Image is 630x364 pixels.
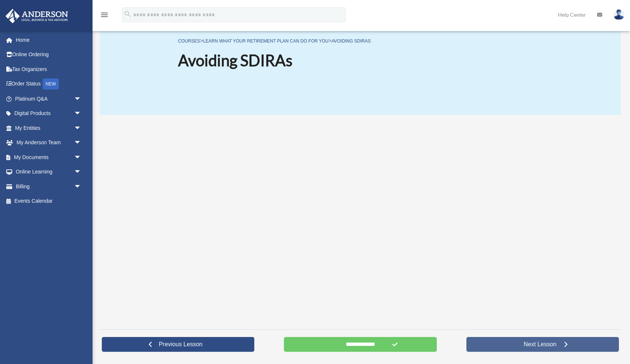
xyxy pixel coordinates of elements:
iframe: Module #2 - Why you should avoid Self Directed IRAs [179,120,542,324]
a: Billingarrow_drop_down [5,179,93,194]
p: > > [178,36,371,45]
i: menu [100,10,109,19]
a: COURSES [178,38,200,44]
a: Next Lesson [466,337,619,352]
a: Learn what your Retirement Plan can do for you [203,38,329,44]
a: Previous Lesson [102,337,254,352]
span: Previous Lesson [153,341,208,348]
span: arrow_drop_down [74,91,89,107]
a: My Anderson Teamarrow_drop_down [5,135,93,150]
span: Next Lesson [517,341,562,348]
a: My Entitiesarrow_drop_down [5,121,93,135]
span: arrow_drop_down [74,106,89,121]
a: My Documentsarrow_drop_down [5,150,93,165]
a: Events Calendar [5,194,93,209]
a: Online Ordering [5,47,93,62]
a: Home [5,33,93,47]
a: Tax Organizers [5,62,93,77]
img: Anderson Advisors Platinum Portal [3,9,70,23]
a: Online Learningarrow_drop_down [5,165,93,179]
div: NEW [43,78,59,90]
a: Avoiding SDIRAs [332,38,371,44]
img: User Pic [613,9,624,20]
h1: Avoiding SDIRAs [178,50,371,71]
a: Platinum Q&Aarrow_drop_down [5,91,93,106]
span: arrow_drop_down [74,150,89,165]
span: arrow_drop_down [74,179,89,194]
span: arrow_drop_down [74,165,89,180]
a: menu [100,13,109,19]
a: Digital Productsarrow_drop_down [5,106,93,121]
a: Order StatusNEW [5,77,93,92]
span: arrow_drop_down [74,121,89,136]
i: search [124,10,132,18]
span: arrow_drop_down [74,135,89,151]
